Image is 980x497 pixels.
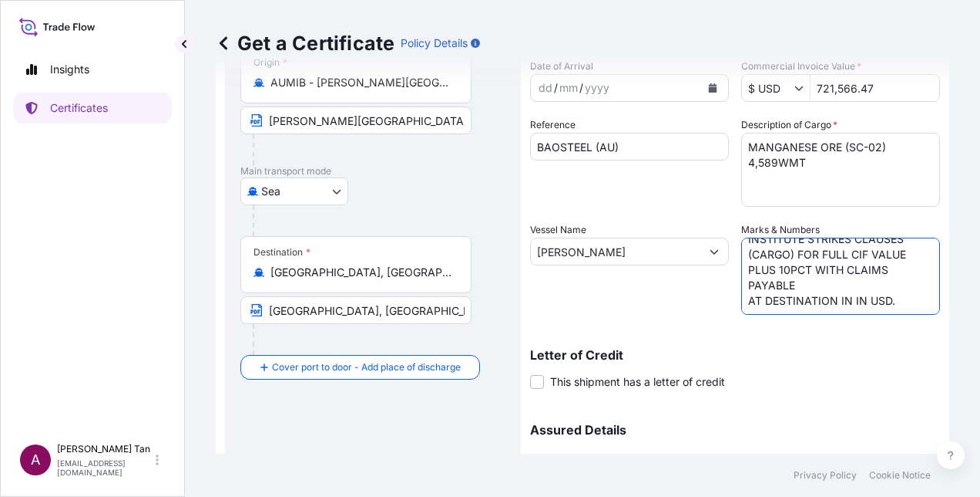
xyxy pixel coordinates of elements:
p: Get a Certificate [216,31,394,56]
textarea: COVERING INSTITUTE CARGO CLAUSES (A), INSTITUTE WAR CLAUSES (CARGO), AND INSTITUTE STRIKES CLAUSE... [741,238,940,315]
label: Vessel Name [530,222,586,238]
p: Certificates [50,100,108,116]
button: Calendar [700,76,725,100]
a: Certificates [13,93,172,123]
p: Letter of Credit [530,349,940,361]
span: Cover port to door - Add place of discharge [272,360,461,375]
a: Insights [13,54,172,85]
input: Text to appear on certificate [240,106,472,134]
div: month, [558,79,579,97]
p: Insights [50,62,89,77]
label: Reference [530,117,576,133]
button: Show suggestions [794,80,810,96]
div: / [579,79,583,97]
input: Enter booking reference [530,133,729,161]
input: Enter amount [811,74,939,102]
input: Commercial Invoice Value [742,74,794,102]
div: year, [583,79,611,97]
input: Type to search vessel name or IMO [531,238,700,265]
span: This shipment has a letter of credit [550,374,725,390]
input: Destination [270,265,452,280]
button: Show suggestions [700,238,728,265]
p: [PERSON_NAME] Tan [57,443,153,455]
label: Marks & Numbers [741,222,820,238]
input: Text to appear on certificate [240,296,472,324]
a: Cookie Notice [869,469,931,482]
div: / [554,79,558,97]
button: Select transport [240,177,348,205]
span: Sea [261,184,280,199]
p: Policy Details [401,35,468,51]
a: Privacy Policy [794,469,857,482]
div: day, [537,79,554,97]
span: A [31,452,40,468]
textarea: MANGANESE ORE (MF-02) 4,656WMT [741,133,940,207]
p: Main transport mode [240,165,505,177]
p: Assured Details [530,424,940,436]
p: [EMAIL_ADDRESS][DOMAIN_NAME] [57,458,153,477]
button: Cover port to door - Add place of discharge [240,355,480,380]
label: Description of Cargo [741,117,837,133]
div: Destination [253,246,310,259]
